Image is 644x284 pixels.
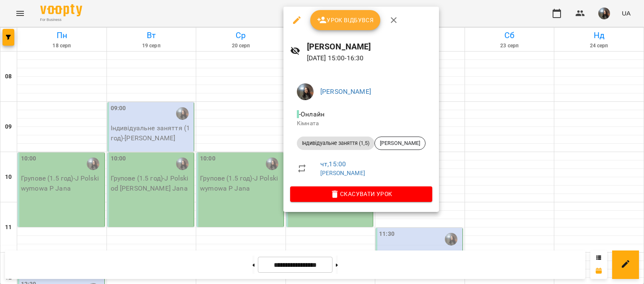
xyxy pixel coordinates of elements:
[317,15,374,25] span: Урок відбувся
[290,186,432,201] button: Скасувати Урок
[320,170,365,176] a: [PERSON_NAME]
[297,139,374,147] span: Індивідуальне заняття (1,5)
[320,160,346,168] a: чт , 15:00
[297,110,326,118] span: - Онлайн
[375,139,425,147] span: [PERSON_NAME]
[307,40,432,53] h6: [PERSON_NAME]
[374,137,426,150] div: [PERSON_NAME]
[297,119,426,128] p: Кімната
[320,88,371,96] a: [PERSON_NAME]
[297,189,426,199] span: Скасувати Урок
[297,83,314,100] img: 3223da47ea16ff58329dec54ac365d5d.JPG
[307,53,432,63] p: [DATE] 15:00 - 16:30
[310,10,381,30] button: Урок відбувся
